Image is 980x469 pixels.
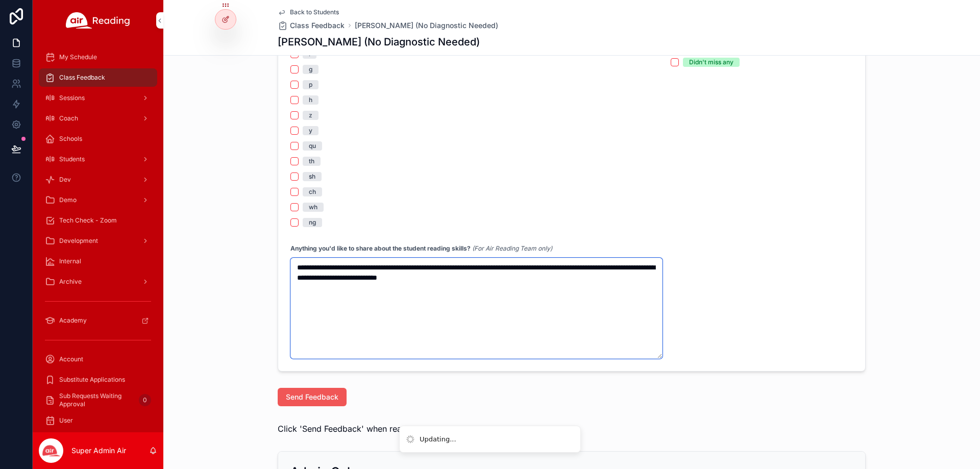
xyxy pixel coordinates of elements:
a: Schools [39,130,157,148]
a: Back to Students [278,8,339,16]
a: [PERSON_NAME] (No Diagnostic Needed) [355,20,498,31]
a: Demo [39,191,157,209]
span: Sessions [59,94,85,102]
span: Schools [59,135,82,143]
span: Archive [59,278,82,286]
a: Dev [39,170,157,189]
span: Substitute Applications [59,376,125,384]
div: wh [309,203,317,212]
span: Class Feedback [59,73,105,82]
div: h [309,95,312,105]
a: Internal [39,252,157,270]
img: App logo [66,12,130,29]
div: g [309,65,312,74]
a: Sessions [39,89,157,107]
div: y [309,126,312,135]
span: Sub Requests Waiting Approval [59,392,135,408]
span: Dev [59,176,71,184]
span: Click 'Send Feedback' when ready. [278,423,413,435]
a: User [39,411,157,430]
a: Archive [39,273,157,291]
div: Updating... [420,434,456,445]
div: p [309,80,312,89]
div: qu [309,141,316,151]
div: scrollable content [33,41,163,432]
span: Send Feedback [286,392,338,402]
div: Didn't miss any [689,58,733,67]
h1: [PERSON_NAME] (No Diagnostic Needed) [278,35,480,49]
div: ch [309,187,316,196]
div: th [309,157,314,166]
span: Coach [59,114,78,122]
button: Send Feedback [278,388,347,406]
a: Class Feedback [278,20,345,31]
a: My Schedule [39,48,157,66]
span: User [59,416,73,425]
a: Students [39,150,157,168]
a: Development [39,232,157,250]
span: Tech Check - Zoom [59,216,117,225]
a: Substitute Applications [39,371,157,389]
a: Tech Check - Zoom [39,211,157,230]
a: Class Feedback [39,68,157,87]
span: Internal [59,257,81,265]
span: My Schedule [59,53,97,61]
em: (For Air Reading Team only) [472,244,552,252]
span: Development [59,237,98,245]
span: Back to Students [290,8,339,16]
div: z [309,111,312,120]
div: sh [309,172,315,181]
span: Demo [59,196,77,204]
a: Academy [39,311,157,330]
span: Account [59,355,83,363]
span: Academy [59,316,87,325]
p: Super Admin Air [71,446,126,456]
strong: Anything you'd like to share about the student reading skills? [290,244,471,252]
span: Students [59,155,85,163]
span: Class Feedback [290,20,345,31]
a: Coach [39,109,157,128]
div: ng [309,218,316,227]
a: Sub Requests Waiting Approval0 [39,391,157,409]
div: 0 [139,394,151,406]
a: Account [39,350,157,368]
